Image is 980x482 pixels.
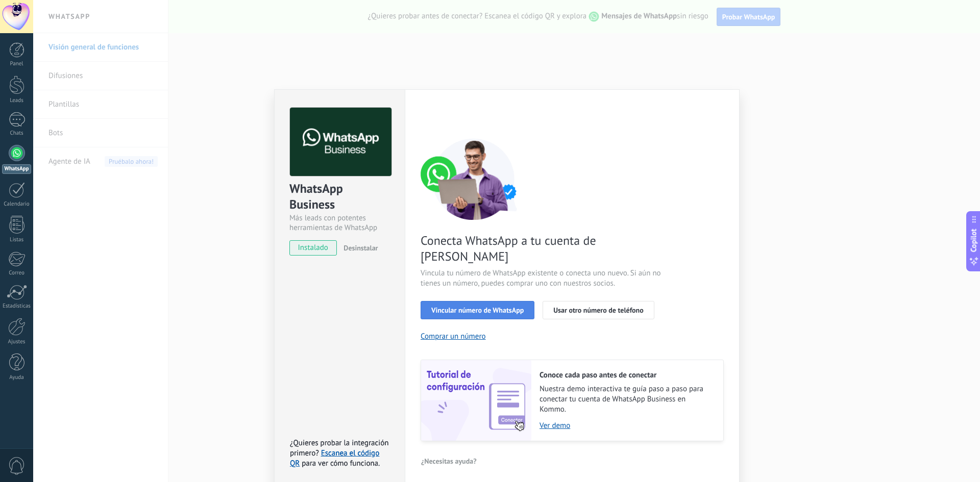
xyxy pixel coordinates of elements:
[344,243,378,252] span: Desinstalar
[290,108,391,176] img: logo_main.png
[290,448,379,468] a: Escanea el código QR
[2,339,32,345] div: Ajustes
[421,138,528,220] img: connect number
[540,384,713,415] span: Nuestra demo interactiva te guía paso a paso para conectar tu cuenta de WhatsApp Business en Kommo.
[421,233,664,264] span: Conecta WhatsApp a tu cuenta de [PERSON_NAME]
[543,301,654,319] button: Usar otro número de teléfono
[421,268,664,289] span: Vincula tu número de WhatsApp existente o conecta uno nuevo. Si aún no tienes un número, puedes c...
[421,301,534,319] button: Vincular número de WhatsApp
[2,374,32,381] div: Ayuda
[2,130,32,137] div: Chats
[421,453,477,469] button: ¿Necesitas ayuda?
[431,307,524,314] span: Vincular número de WhatsApp
[2,97,32,104] div: Leads
[421,458,477,465] span: ¿Necesitas ayuda?
[289,213,390,233] div: Más leads con potentes herramientas de WhatsApp
[2,164,31,174] div: WhatsApp
[2,201,32,208] div: Calendario
[289,181,390,213] div: WhatsApp Business
[2,303,32,310] div: Estadísticas
[421,332,486,341] button: Comprar un número
[2,61,32,67] div: Panel
[540,421,713,430] a: Ver demo
[290,438,389,458] span: ¿Quieres probar la integración primero?
[302,459,380,468] span: para ver cómo funciona.
[540,370,713,380] h2: Conoce cada paso antes de conectar
[969,229,979,252] span: Copilot
[2,270,32,276] div: Correo
[2,237,32,243] div: Listas
[290,240,336,256] span: instalado
[553,307,643,314] span: Usar otro número de teléfono
[339,240,378,256] button: Desinstalar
